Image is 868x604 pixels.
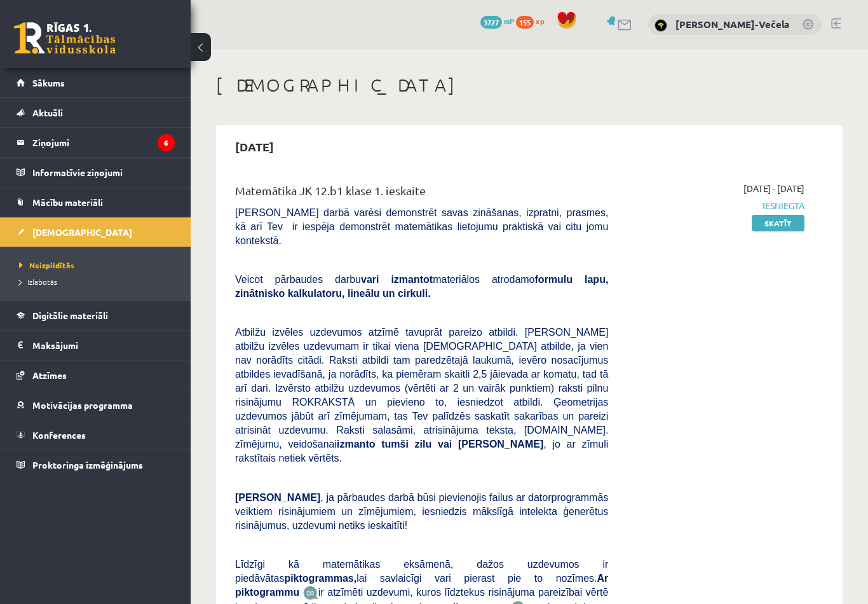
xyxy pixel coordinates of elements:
legend: Informatīvie ziņojumi [32,158,175,187]
a: Atzīmes [17,360,175,390]
span: Digitālie materiāli [32,310,108,321]
b: izmanto [337,439,375,450]
span: Neizpildītās [19,260,74,270]
span: [DATE] - [DATE] [743,182,804,195]
h1: [DEMOGRAPHIC_DATA] [216,74,843,96]
span: Atzīmes [32,369,67,381]
a: Maksājumi [17,331,175,360]
span: Izlabotās [19,277,57,287]
legend: Ziņojumi [32,128,175,157]
div: Matemātika JK 12.b1 klase 1. ieskaite [235,182,608,205]
span: Sākums [32,77,65,88]
span: Aktuāli [32,107,63,118]
span: Proktoringa izmēģinājums [32,459,143,470]
b: Ar piktogrammu [235,573,608,598]
a: Neizpildītās [19,259,178,271]
img: Laura Avika-Večela [654,19,667,32]
span: xp [536,16,544,26]
a: Ziņojumi6 [17,128,175,157]
i: 6 [158,134,175,151]
span: [PERSON_NAME] darbā varēsi demonstrēt savas zināšanas, izpratni, prasmes, kā arī Tev ir iespēja d... [235,207,608,246]
span: Veicot pārbaudes darbu materiālos atrodamo [235,274,608,299]
a: Rīgas 1. Tālmācības vidusskola [14,22,116,54]
span: Motivācijas programma [32,399,133,411]
a: Skatīt [752,215,804,231]
span: 3727 [480,16,502,29]
a: [DEMOGRAPHIC_DATA] [17,217,175,247]
b: tumši zilu vai [PERSON_NAME] [381,439,543,450]
span: [PERSON_NAME] [235,492,320,503]
img: JfuEzvunn4EvwAAAAASUVORK5CYII= [303,586,318,600]
span: Konferences [32,429,86,441]
span: 155 [516,16,534,29]
a: [PERSON_NAME]-Večela [675,18,789,31]
a: Informatīvie ziņojumi [17,158,175,187]
b: vari izmantot [361,274,433,285]
span: mP [504,16,514,26]
a: 3727 mP [480,16,514,26]
a: Sākums [17,68,175,97]
a: Proktoringa izmēģinājums [17,450,175,479]
span: Atbilžu izvēles uzdevumos atzīmē tavuprāt pareizo atbildi. [PERSON_NAME] atbilžu izvēles uzdevuma... [235,327,608,463]
a: 155 xp [516,16,550,26]
a: Digitālie materiāli [17,301,175,330]
a: Mācību materiāli [17,188,175,217]
a: Konferences [17,420,175,450]
h2: [DATE] [222,132,287,161]
b: formulu lapu, zinātnisko kalkulatoru, lineālu un cirkuli. [235,274,608,299]
a: Izlabotās [19,276,178,287]
span: , ja pārbaudes darbā būsi pievienojis failus ar datorprogrammās veiktiem risinājumiem un zīmējumi... [235,492,608,531]
a: Aktuāli [17,98,175,127]
span: Iesniegta [627,199,804,212]
a: Motivācijas programma [17,390,175,420]
span: Mācību materiāli [32,196,103,208]
span: Līdzīgi kā matemātikas eksāmenā, dažos uzdevumos ir piedāvātas lai savlaicīgi vari pierast pie to... [235,559,608,598]
span: [DEMOGRAPHIC_DATA] [32,226,132,238]
legend: Maksājumi [32,331,175,360]
b: piktogrammas, [284,573,356,584]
